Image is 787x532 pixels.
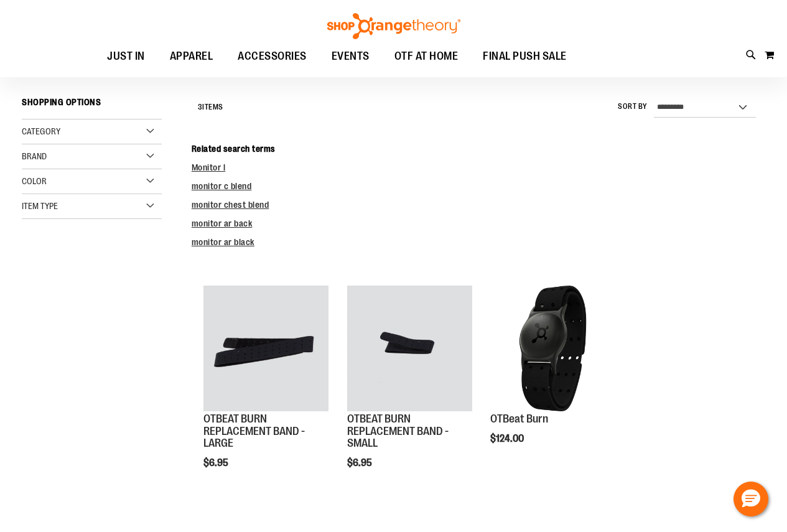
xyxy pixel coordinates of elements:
[347,413,449,450] a: OTBEAT BURN REPLACEMENT BAND - SMALL
[733,482,768,516] button: Hello, have a question? Let’s chat.
[22,176,47,186] span: Color
[197,279,335,500] div: product
[22,201,58,211] span: Item Type
[319,42,382,71] a: EVENTS
[22,126,60,136] span: Category
[22,91,162,119] strong: Shopping Options
[198,103,203,111] span: 3
[203,457,230,469] span: $6.95
[192,237,254,247] a: monitor ar black
[394,42,459,70] span: OTF AT HOME
[192,218,253,228] a: monitor ar back
[225,42,319,71] a: ACCESSORIES
[157,42,226,71] a: APPAREL
[470,42,579,71] a: FINAL PUSH SALE
[203,286,328,411] img: OTBEAT BURN REPLACEMENT BAND - LARGE
[325,13,462,39] img: Shop Orangetheory
[332,42,370,70] span: EVENTS
[347,457,374,469] span: $6.95
[382,42,471,71] a: OTF AT HOME
[107,42,145,70] span: JUST IN
[22,151,47,161] span: Brand
[347,286,472,411] img: OTBEAT BURN REPLACEMENT BAND - SMALL
[490,413,548,425] a: OTBeat Burn
[238,42,307,70] span: ACCESSORIES
[192,142,765,155] dt: Related search terms
[490,286,615,411] img: Main view of OTBeat Burn 6.0-C
[203,413,305,450] a: OTBEAT BURN REPLACEMENT BAND - LARGE
[490,433,526,444] span: $124.00
[192,200,269,210] a: monitor chest blend
[203,286,328,413] a: OTBEAT BURN REPLACEMENT BAND - LARGE
[341,279,478,500] div: product
[170,42,213,70] span: APPAREL
[618,101,648,112] label: Sort By
[192,181,252,191] a: monitor c blend
[198,98,223,117] h2: Items
[490,286,615,413] a: Main view of OTBeat Burn 6.0-C
[484,279,622,475] div: product
[95,42,157,71] a: JUST IN
[483,42,567,70] span: FINAL PUSH SALE
[347,286,472,413] a: OTBEAT BURN REPLACEMENT BAND - SMALL
[192,162,226,172] a: Monitor l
